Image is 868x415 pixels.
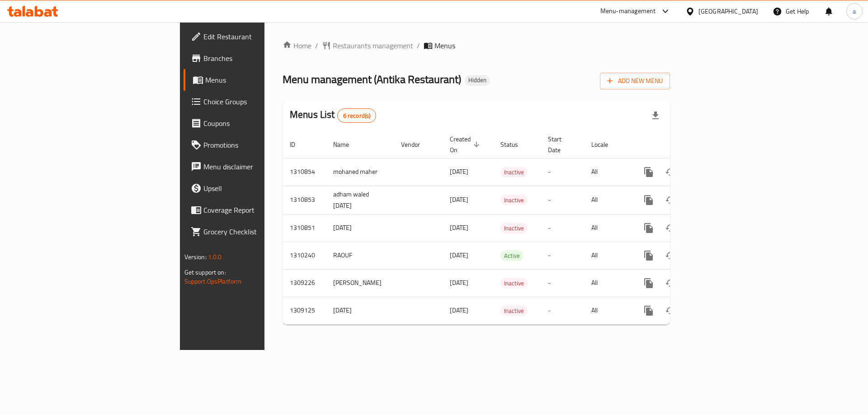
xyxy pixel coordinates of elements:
[450,194,468,205] span: [DATE]
[584,214,631,242] td: All
[853,6,856,16] span: a
[450,277,468,289] span: [DATE]
[660,245,681,266] button: Change Status
[541,158,584,186] td: -
[417,40,420,51] li: /
[600,73,670,89] button: Add New Menu
[326,297,394,324] td: [DATE]
[203,53,318,64] span: Branches
[184,156,325,177] a: Menu disclaimer
[184,134,325,156] a: Promotions
[450,222,468,233] span: [DATE]
[208,251,222,263] span: 1.0.0
[584,297,631,324] td: All
[184,26,325,47] a: Edit Restaurant
[600,6,656,17] div: Menu-management
[465,76,490,84] span: Hidden
[500,223,528,233] div: Inactive
[203,183,318,194] span: Upsell
[205,75,318,85] span: Menus
[326,186,394,214] td: adham waled [DATE]
[184,266,226,278] span: Get support on:
[322,40,413,51] a: Restaurants management
[584,269,631,297] td: All
[333,139,361,150] span: Name
[500,195,528,205] span: Inactive
[631,131,732,159] th: Actions
[660,272,681,294] button: Change Status
[500,250,524,261] div: Active
[290,108,376,123] h2: Menus List
[203,140,318,150] span: Promotions
[184,177,325,199] a: Upsell
[283,131,732,325] table: enhanced table
[203,118,318,129] span: Coupons
[500,278,528,289] span: Inactive
[500,251,524,261] span: Active
[607,75,663,87] span: Add New Menu
[184,91,325,112] a: Choice Groups
[500,167,528,177] span: Inactive
[450,134,482,155] span: Created On
[638,189,660,211] button: more
[638,217,660,239] button: more
[450,249,468,261] span: [DATE]
[337,108,377,123] div: Total records count
[184,221,325,242] a: Grocery Checklist
[184,275,242,287] a: Support.OpsPlatform
[541,186,584,214] td: -
[326,242,394,269] td: RAOUF
[584,242,631,269] td: All
[660,300,681,322] button: Change Status
[326,158,394,186] td: mohaned maher
[500,306,528,316] span: Inactive
[500,139,530,150] span: Status
[660,217,681,239] button: Change Status
[450,166,468,177] span: [DATE]
[660,161,681,183] button: Change Status
[203,96,318,107] span: Choice Groups
[500,223,528,233] span: Inactive
[450,304,468,316] span: [DATE]
[638,300,660,322] button: more
[184,112,325,134] a: Coupons
[660,189,681,211] button: Change Status
[698,6,758,16] div: [GEOGRAPHIC_DATA]
[203,226,318,237] span: Grocery Checklist
[338,112,376,120] span: 6 record(s)
[465,75,490,86] div: Hidden
[326,214,394,242] td: [DATE]
[638,245,660,266] button: more
[638,161,660,183] button: more
[638,272,660,294] button: more
[541,269,584,297] td: -
[548,134,573,155] span: Start Date
[541,214,584,242] td: -
[203,205,318,215] span: Coverage Report
[184,251,207,263] span: Version:
[203,161,318,172] span: Menu disclaimer
[584,186,631,214] td: All
[184,199,325,221] a: Coverage Report
[333,40,413,51] span: Restaurants management
[283,40,670,51] nav: breadcrumb
[326,269,394,297] td: [PERSON_NAME]
[434,40,455,51] span: Menus
[283,69,461,89] span: Menu management ( Antika Restaurant )
[184,69,325,91] a: Menus
[591,139,620,150] span: Locale
[541,242,584,269] td: -
[290,139,307,150] span: ID
[203,31,318,42] span: Edit Restaurant
[584,158,631,186] td: All
[401,139,432,150] span: Vendor
[184,47,325,69] a: Branches
[645,105,666,126] div: Export file
[541,297,584,324] td: -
